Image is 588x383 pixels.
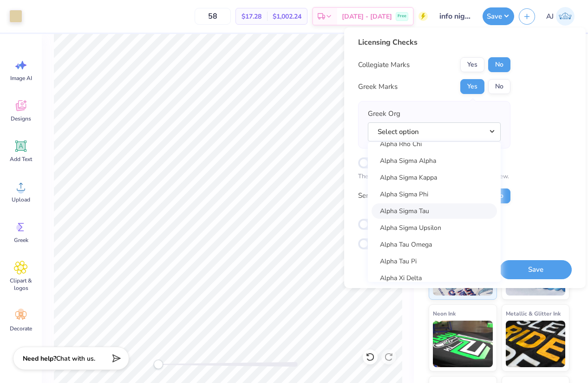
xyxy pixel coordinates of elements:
[460,57,484,72] button: Yes
[10,74,32,82] span: Image AI
[154,360,163,369] div: Accessibility label
[14,236,28,244] span: Greek
[500,260,572,279] button: Save
[506,321,566,367] img: Metallic & Glitter Ink
[368,122,501,141] button: Select option
[460,79,484,94] button: Yes
[10,325,32,332] span: Decorate
[358,37,510,48] div: Licensing Checks
[483,7,514,25] button: Save
[506,309,561,318] span: Metallic & Glitter Ink
[273,12,301,21] span: $1,002.24
[358,172,510,181] p: The changes are too minor to warrant an Affinity review.
[358,81,398,92] div: Greek Marks
[342,12,392,21] span: [DATE] - [DATE]
[10,155,32,163] span: Add Text
[372,220,497,235] a: Alpha Sigma Upsilon
[372,203,497,219] a: Alpha Sigma Tau
[11,115,31,122] span: Designs
[358,60,410,70] div: Collegiate Marks
[372,254,497,269] a: Alpha Tau Pi
[542,7,579,26] a: AJ
[372,136,497,152] a: Alpha Rho Chi
[12,196,30,203] span: Upload
[195,8,231,25] input: – –
[433,309,456,318] span: Neon Ink
[358,190,425,201] div: Send a Copy to Client
[546,11,554,22] span: AJ
[432,7,478,26] input: Untitled Design
[242,12,261,21] span: $17.28
[398,13,406,20] span: Free
[372,237,497,252] a: Alpha Tau Omega
[433,321,493,367] img: Neon Ink
[56,354,95,363] span: Chat with us.
[372,153,497,168] a: Alpha Sigma Alpha
[372,270,497,286] a: Alpha Xi Delta
[488,57,510,72] button: No
[372,187,497,202] a: Alpha Sigma Phi
[6,277,36,292] span: Clipart & logos
[372,170,497,185] a: Alpha Sigma Kappa
[23,354,56,363] strong: Need help?
[368,142,501,282] div: Select option
[556,7,575,26] img: Armiel John Calzada
[488,79,510,94] button: No
[368,108,400,119] label: Greek Org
